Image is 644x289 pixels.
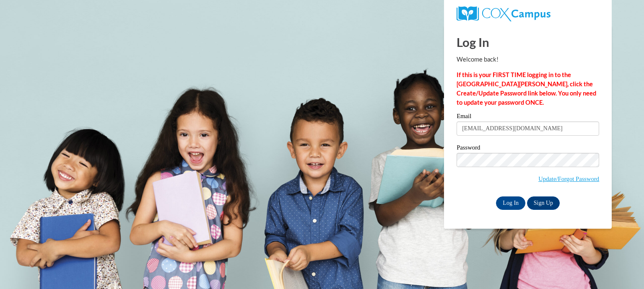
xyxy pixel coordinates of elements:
[538,175,599,182] a: Update/Forgot Password
[527,196,560,210] a: Sign Up
[457,55,599,64] p: Welcome back!
[457,6,599,21] a: COX Campus
[457,6,551,21] img: COX Campus
[457,113,599,121] label: Email
[457,34,599,51] h1: Log In
[457,71,596,106] strong: If this is your FIRST TIME logging in to the [GEOGRAPHIC_DATA][PERSON_NAME], click the Create/Upd...
[496,196,525,210] input: Log In
[457,144,599,153] label: Password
